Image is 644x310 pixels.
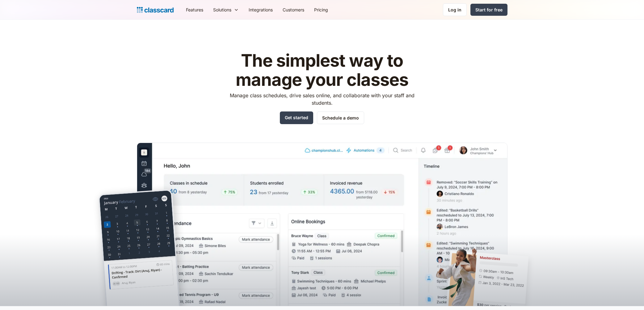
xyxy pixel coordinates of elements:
a: Integrations [244,3,278,17]
div: Log in [448,6,461,13]
a: Schedule a demo [317,111,364,124]
a: Customers [278,3,309,17]
a: Get started [280,111,313,124]
div: Start for free [475,6,503,13]
a: Features [181,3,208,17]
p: Manage class schedules, drive sales online, and collaborate with your staff and students. [224,92,420,107]
h1: The simplest way to manage your classes [224,51,420,89]
a: Start for free [470,4,507,16]
a: Pricing [309,3,333,17]
div: Solutions [213,6,231,13]
a: Logo [137,6,174,14]
a: Log in [443,3,467,16]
